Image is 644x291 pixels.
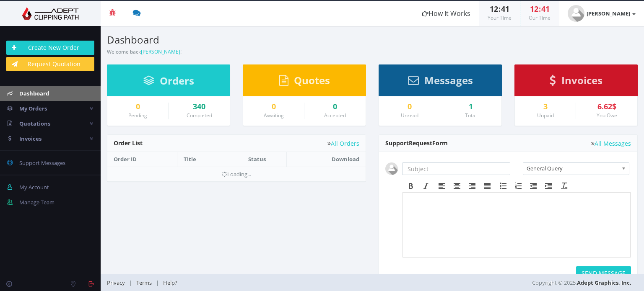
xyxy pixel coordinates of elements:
[385,139,448,147] span: Support Form
[559,1,644,26] a: [PERSON_NAME]
[490,4,498,14] span: 12
[521,103,569,111] a: 3
[537,112,554,119] small: Unpaid
[530,4,538,14] span: 12
[287,152,366,167] th: Download
[529,14,551,21] small: Our Time
[403,180,418,191] div: Bold
[541,180,556,191] div: Increase indent
[408,78,473,86] a: Messages
[587,10,630,17] strong: [PERSON_NAME]
[561,73,602,87] span: Invoices
[480,180,495,191] div: Justify
[187,112,212,119] small: Completed
[402,162,510,175] input: Subject
[447,103,495,111] div: 1
[160,74,194,88] span: Orders
[264,112,284,119] small: Awaiting
[159,279,182,286] a: Help?
[550,78,602,86] a: Invoices
[577,279,631,286] a: Adept Graphics, Inc.
[568,5,584,22] img: user_default.jpg
[597,112,617,119] small: You Owe
[511,180,526,191] div: Numbered list
[413,1,479,26] a: How It Works
[449,180,465,191] div: Align center
[418,180,434,191] div: Italic
[19,159,65,167] span: Support Messages
[465,112,477,119] small: Total
[424,73,473,87] span: Messages
[538,4,541,14] span: :
[107,152,177,167] th: Order ID
[501,4,509,14] span: 41
[132,279,156,286] a: Terms
[6,41,94,55] a: Create New Order
[311,103,359,111] a: 0
[591,140,631,147] a: All Messages
[107,167,366,181] td: Loading...
[401,112,418,119] small: Unread
[498,4,501,14] span: :
[582,103,631,111] div: 6.62$
[227,152,287,167] th: Status
[526,180,541,191] div: Decrease indent
[6,57,94,71] a: Request Quotation
[576,266,631,281] button: SEND MESSAGE
[128,112,147,119] small: Pending
[141,48,180,55] a: [PERSON_NAME]
[279,78,330,86] a: Quotes
[114,139,143,147] span: Order List
[409,139,432,147] span: Request
[19,135,42,142] span: Invoices
[107,274,461,291] div: | |
[403,193,630,257] iframe: Rich Text Area. Press ALT-F9 for menu. Press ALT-F10 for toolbar. Press ALT-0 for help
[143,79,194,86] a: Orders
[19,183,49,191] span: My Account
[385,162,398,175] img: user_default.jpg
[19,90,49,97] span: Dashboard
[19,105,47,112] span: My Orders
[107,48,182,55] small: Welcome back !
[175,103,223,111] a: 340
[107,279,129,286] a: Privacy
[114,103,162,111] a: 0
[465,180,480,191] div: Align right
[294,73,330,87] span: Quotes
[249,103,298,111] a: 0
[557,180,572,191] div: Clear formatting
[19,120,50,127] span: Quotations
[177,152,227,167] th: Title
[327,140,359,147] a: All Orders
[385,103,434,111] a: 0
[19,198,55,206] span: Manage Team
[488,14,512,21] small: Your Time
[6,7,94,20] img: Adept Graphics
[434,180,449,191] div: Align left
[324,112,346,119] small: Accepted
[107,34,366,45] h3: Dashboard
[527,163,618,174] span: General Query
[496,180,511,191] div: Bullet list
[532,278,631,287] span: Copyright © 2025,
[541,4,550,14] span: 41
